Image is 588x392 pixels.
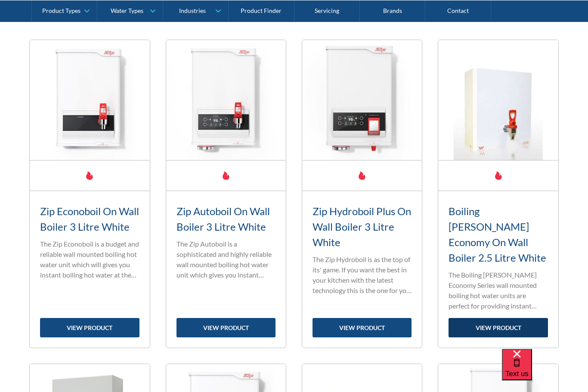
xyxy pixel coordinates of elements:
[176,239,275,280] p: The Zip Autoboil is a sophisticated and highly reliable wall mounted boiling hot water unit which...
[176,318,275,337] a: view product
[449,318,548,337] a: view product
[40,204,139,235] h3: Zip Econoboil On Wall Boiler 3 Litre White
[176,204,275,235] h3: Zip Autoboil On Wall Boiler 3 Litre White
[40,239,139,280] p: The Zip Econoboil is a budget and reliable wall mounted boiling hot water unit which will gives y...
[438,40,558,160] img: Boiling Billy Economy On Wall Boiler 2.5 Litre White
[449,270,548,311] p: The Boiling [PERSON_NAME] Economy Series wall mounted boiling hot water units are perfect for pro...
[111,7,143,14] div: Water Types
[313,318,412,337] a: view product
[166,40,286,160] img: Zip Autoboil On Wall Boiler 3 Litre White
[313,254,412,296] p: The Zip Hydroboil is as the top of its' game. If you want the best in your kitchen with the lates...
[179,7,206,14] div: Industries
[40,318,139,337] a: view product
[30,40,149,160] img: Zip Econoboil On Wall Boiler 3 Litre White
[302,40,422,160] img: Zip Hydroboil Plus On Wall Boiler 3 Litre White
[502,349,588,392] iframe: podium webchat widget bubble
[313,204,412,250] h3: Zip Hydroboil Plus On Wall Boiler 3 Litre White
[42,7,80,14] div: Product Types
[449,204,548,265] h3: Boiling [PERSON_NAME] Economy On Wall Boiler 2.5 Litre White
